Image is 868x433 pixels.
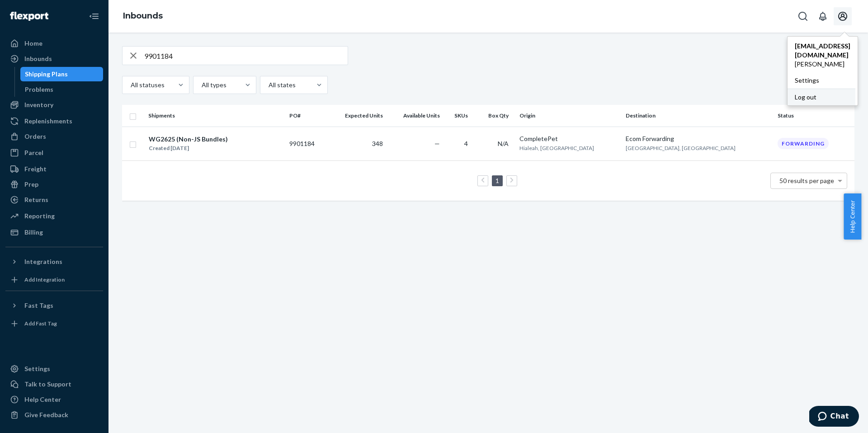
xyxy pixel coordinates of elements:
[24,364,50,373] div: Settings
[24,100,53,109] div: Inventory
[123,11,163,21] a: Inbounds
[5,225,103,240] a: Billing
[85,7,103,25] button: Close Navigation
[779,177,834,184] span: 50 results per page
[201,80,202,89] input: All types
[5,162,103,176] a: Freight
[5,254,103,269] button: Integrations
[24,148,43,157] div: Parcel
[494,177,501,184] a: Page 1 is your current page
[788,38,858,72] a: [EMAIL_ADDRESS][DOMAIN_NAME][PERSON_NAME]
[20,82,104,97] a: Problems
[130,80,131,89] input: All statuses
[794,7,812,25] button: Open Search Box
[145,105,286,127] th: Shipments
[5,177,103,192] a: Prep
[24,320,57,327] div: Add Fast Tag
[788,72,858,89] a: Settings
[626,145,736,151] span: [GEOGRAPHIC_DATA], [GEOGRAPHIC_DATA]
[5,114,103,128] a: Replenishments
[116,3,170,29] ol: breadcrumbs
[24,165,47,174] div: Freight
[24,132,46,141] div: Orders
[774,105,854,127] th: Status
[5,98,103,112] a: Inventory
[5,52,103,66] a: Inbounds
[5,36,103,51] a: Home
[5,392,103,407] a: Help Center
[24,39,42,48] div: Home
[5,209,103,223] a: Reporting
[24,195,48,204] div: Returns
[626,134,770,143] div: Ecom Forwarding
[519,145,594,151] span: Hialeah, [GEOGRAPHIC_DATA]
[5,298,103,313] button: Fast Tags
[24,395,61,404] div: Help Center
[24,301,53,310] div: Fast Tags
[516,105,622,127] th: Origin
[5,377,103,391] button: Talk to Support
[788,89,855,105] button: Log out
[10,12,48,21] img: Flexport logo
[24,212,55,221] div: Reporting
[5,273,103,287] a: Add Integration
[24,380,71,389] div: Talk to Support
[622,105,774,127] th: Destination
[372,140,383,147] span: 348
[24,276,65,283] div: Add Integration
[24,257,62,266] div: Integrations
[286,105,328,127] th: PO#
[814,7,832,25] button: Open notifications
[844,193,861,240] button: Help Center
[5,129,103,144] a: Orders
[498,140,509,147] span: N/A
[443,105,475,127] th: SKUs
[387,105,443,127] th: Available Units
[795,60,850,69] span: [PERSON_NAME]
[149,144,228,153] div: Created [DATE]
[475,105,516,127] th: Box Qty
[24,54,52,63] div: Inbounds
[434,140,440,147] span: —
[24,228,43,237] div: Billing
[24,410,68,419] div: Give Feedback
[5,408,103,422] button: Give Feedback
[25,85,53,94] div: Problems
[5,146,103,160] a: Parcel
[24,117,72,126] div: Replenishments
[809,406,859,428] iframe: Opens a widget where you can chat to one of our agents
[24,180,38,189] div: Prep
[268,80,269,89] input: All states
[20,67,104,81] a: Shipping Plans
[25,70,68,79] div: Shipping Plans
[519,134,618,143] div: CompletePet
[834,7,852,25] button: Open account menu
[144,47,348,65] input: Search inbounds by name, destination, msku...
[5,316,103,331] a: Add Fast Tag
[464,140,468,147] span: 4
[795,42,850,60] span: [EMAIL_ADDRESS][DOMAIN_NAME]
[778,138,829,149] div: Forwarding
[5,362,103,376] a: Settings
[328,105,387,127] th: Expected Units
[149,135,228,144] div: WG2625 (Non-JS Bundles)
[286,127,328,160] td: 9901184
[5,193,103,207] a: Returns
